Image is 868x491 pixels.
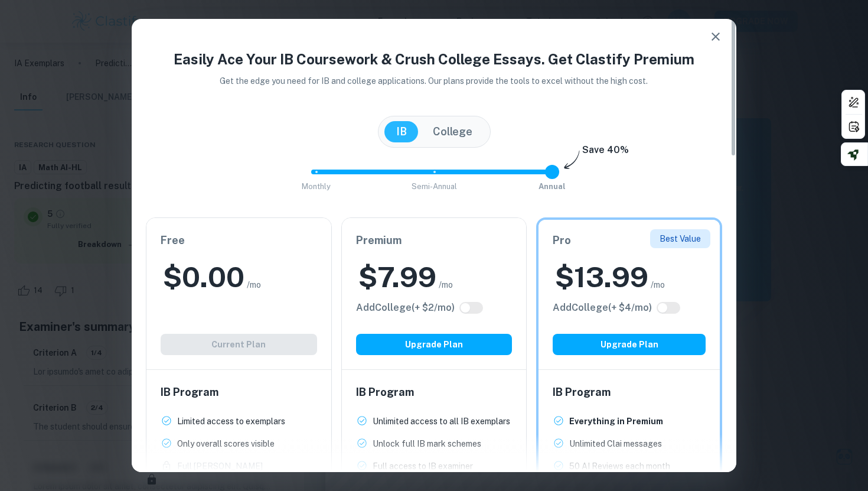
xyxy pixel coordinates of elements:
[163,258,244,296] h2: $ 0.00
[373,415,510,428] p: Unlimited access to all IB exemplars
[660,232,701,245] p: Best Value
[247,278,261,291] span: /mo
[356,301,455,315] h6: Click to see all the additional College features.
[384,121,419,142] button: IB
[553,334,706,355] button: Upgrade Plan
[569,415,663,428] p: Everything in Premium
[412,182,457,191] span: Semi-Annual
[439,278,453,291] span: /mo
[553,301,652,315] h6: Click to see all the additional College features.
[539,182,566,191] span: Annual
[651,278,665,291] span: /mo
[146,48,722,70] h4: Easily Ace Your IB Coursework & Crush College Essays. Get Clastify Premium
[356,334,513,355] button: Upgrade Plan
[553,232,706,249] h6: Pro
[553,384,706,401] h6: IB Program
[356,384,513,401] h6: IB Program
[302,182,331,191] span: Monthly
[204,74,665,87] p: Get the edge you need for IB and college applications. Our plans provide the tools to excel witho...
[564,150,580,170] img: subscription-arrow.svg
[161,232,317,249] h6: Free
[555,258,648,296] h2: $ 13.99
[358,258,436,296] h2: $ 7.99
[356,232,513,249] h6: Premium
[161,384,317,401] h6: IB Program
[177,415,285,428] p: Limited access to exemplars
[582,143,629,163] h6: Save 40%
[421,121,484,142] button: College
